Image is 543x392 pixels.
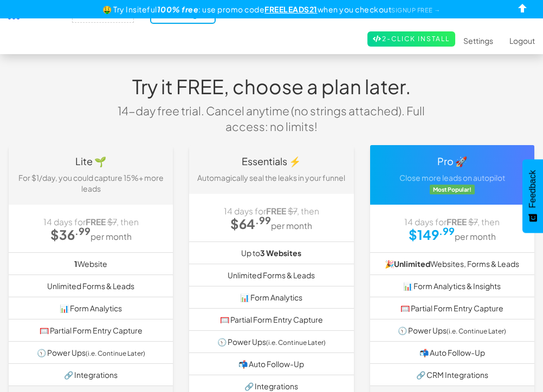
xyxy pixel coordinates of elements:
b: 3 Websites [260,248,301,258]
strong: $36 [50,226,90,243]
b: 100% free [157,4,199,14]
span: Close more leads on autopilot [399,173,505,182]
li: 📊 Form Analytics & Insights [370,275,534,297]
li: 🥅 Partial Form Entry Capture [370,297,534,319]
li: 🥅 Partial Form Entry Capture [9,319,173,342]
li: Website [9,252,173,275]
li: 🕥 Power Ups [189,330,353,353]
h4: Essentials ⚡ [197,156,345,167]
small: per month [455,231,496,241]
li: 📬 Auto Follow-Up [189,352,353,375]
a: 2-Click Install [367,31,455,47]
strong: FREE [447,217,467,227]
li: Unlimited Forms & Leads [9,275,173,297]
p: For $1/day, you could capture 15%+ more leads [17,172,165,194]
li: 🕥 Power Ups [370,319,534,342]
li: 🔗 CRM Integrations [370,363,534,386]
p: 14-day free trial. Cancel anytime (no strings attached). Full access: no limits! [99,103,444,135]
small: (i.e. Continue Later) [447,327,506,335]
h4: Pro 🚀 [378,156,526,167]
small: (i.e. Continue Later) [266,338,326,347]
strong: $149 [409,226,455,243]
span: 14 days for , then [43,217,139,227]
li: Unlimited Forms & Leads [189,264,353,286]
sup: .99 [75,225,90,237]
b: 1 [74,259,77,269]
a: Settings [455,27,501,54]
strike: $7 [468,217,477,227]
small: per month [90,231,132,241]
sup: .99 [255,214,271,226]
li: 📊 Form Analytics [9,297,173,319]
u: FREELEADS21 [264,4,318,14]
sup: .99 [439,225,455,237]
li: 🎉 Websites, Forms & Leads [370,252,534,275]
small: per month [271,220,312,231]
li: 📬 Auto Follow-Up [370,341,534,364]
li: 🕥 Power Ups [9,341,173,364]
li: 📊 Form Analytics [189,286,353,309]
strike: $7 [288,206,297,216]
small: (i.e. Continue Later) [86,349,145,357]
p: Automagically seal the leaks in your funnel [197,172,345,183]
button: Feedback - Show survey [522,159,543,233]
strong: $64 [230,215,271,232]
li: Up to [189,241,353,264]
li: 🔗 Integrations [9,363,173,386]
strike: $7 [107,217,117,227]
span: Feedback [528,170,538,208]
li: 🥅 Partial Form Entry Capture [189,308,353,331]
strong: FREE [86,217,106,227]
span: 14 days for , then [404,217,500,227]
span: 14 days for , then [224,206,319,216]
a: SIGNUP FREE → [391,6,441,14]
span: Most Popular! [430,185,475,194]
strong: Unlimited [394,259,430,269]
a: Logout [501,27,543,54]
h1: Try it FREE, choose a plan later. [99,76,444,97]
h4: Lite 🌱 [17,156,165,167]
strong: FREE [266,206,286,216]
